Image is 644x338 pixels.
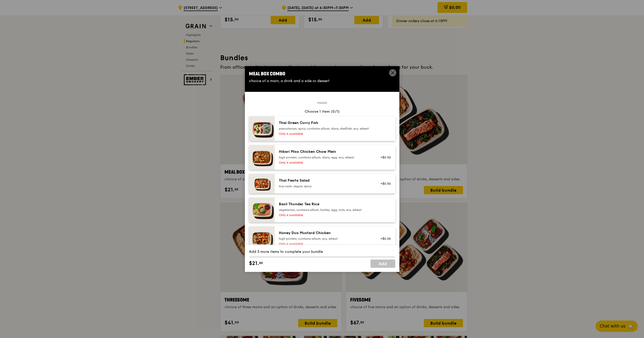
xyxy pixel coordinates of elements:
div: Add 3 more items to complete your bundle [249,249,395,254]
span: $21. [249,260,259,267]
div: high protein, contains allium, soy, wheat [279,237,371,241]
img: daily_normal_Hikari_Miso_Chicken_Chow_Mein__Horizontal_.jpg [249,145,275,170]
div: Thai Green Curry Fish [279,120,371,126]
div: Only 4 available [279,132,371,136]
div: pescatarian, spicy, contains allium, dairy, shellfish, soy, wheat [279,127,371,131]
div: choice of a main, a drink and a side or dessert [249,78,395,84]
img: daily_normal_Honey_Duo_Mustard_Chicken__Horizontal_.jpg [249,226,275,251]
div: low carb, vegan, spicy [279,184,371,188]
div: +$0.50 [377,182,391,186]
div: high protein, contains allium, dairy, egg, soy, wheat [279,155,371,159]
div: Meal Box Combo [249,70,395,77]
div: Only 4 available [279,213,371,217]
div: Only 4 available [279,161,371,165]
div: Honey Duo Mustard Chicken [279,230,371,236]
div: Basil Thunder Tea Rice [279,202,371,207]
div: +$0.50 [377,155,391,159]
img: daily_normal_Thai_Fiesta_Salad__Horizontal_.jpg [249,174,275,193]
div: Only 4 available [279,242,371,246]
a: Add [371,260,395,268]
div: vegetarian, contains allium, barley, egg, nuts, soy, wheat [279,208,371,212]
div: +$0.50 [377,237,391,241]
div: Thai Fiesta Salad [279,178,371,183]
img: daily_normal_HORZ-Thai-Green-Curry-Fish.jpg [249,116,275,141]
span: Mains [315,101,329,105]
span: 50 [259,261,263,265]
img: daily_normal_HORZ-Basil-Thunder-Tea-Rice.jpg [249,198,275,222]
div: Hikari Miso Chicken Chow Mein [279,149,371,154]
div: Choose 1 item (0/1) [249,109,395,114]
